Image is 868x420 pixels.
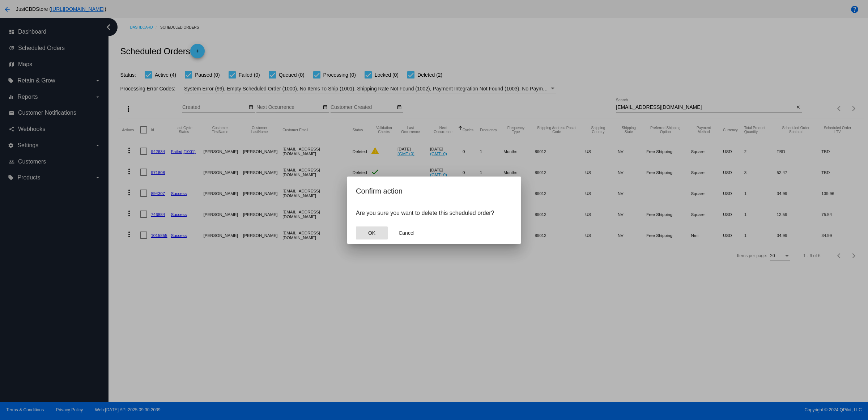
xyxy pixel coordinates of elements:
h2: Confirm action [356,185,512,197]
button: Close dialog [356,226,388,239]
p: Are you sure you want to delete this scheduled order? [356,210,512,216]
button: Close dialog [391,226,422,239]
span: OK [368,230,375,236]
span: Cancel [399,230,414,236]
